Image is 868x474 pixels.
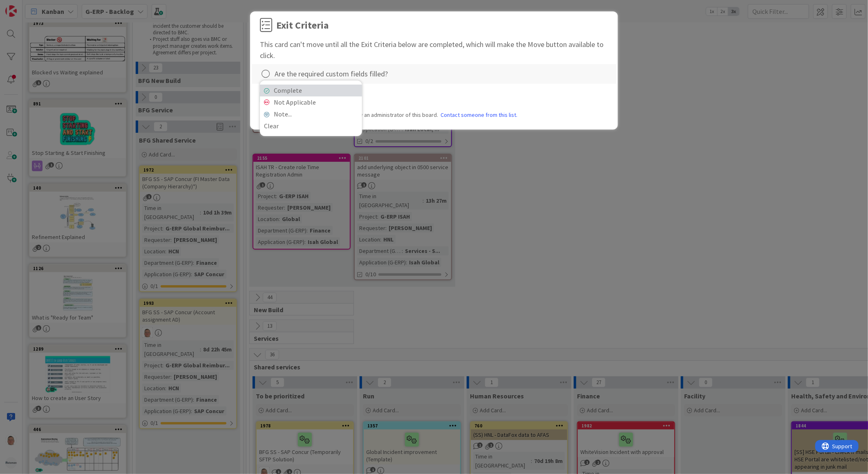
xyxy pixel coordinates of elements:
[275,68,388,79] div: Are the required custom fields filled?
[260,111,608,119] div: Note: Exit Criteria is a board setting set by an administrator of this board.
[260,96,362,108] a: Not Applicable
[260,108,362,120] a: Note...
[441,111,517,119] a: Contact someone from this list.
[260,120,362,132] a: Clear
[260,85,362,96] a: Complete
[276,18,329,33] div: Exit Criteria
[17,1,37,11] span: Support
[260,39,608,61] div: This card can't move until all the Exit Criteria below are completed, which will make the Move bu...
